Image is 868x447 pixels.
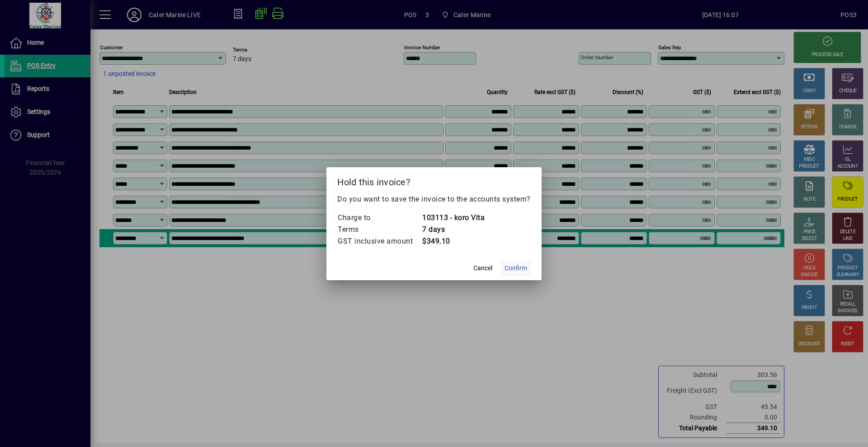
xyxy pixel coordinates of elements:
td: Terms [337,224,422,235]
h2: Hold this invoice? [326,167,542,193]
button: Cancel [468,260,497,277]
td: Charge to [337,212,422,224]
span: Confirm [505,263,527,273]
td: 103113 - koro Vita [422,212,485,224]
td: GST inclusive amount [337,235,422,247]
td: 7 days [422,224,485,235]
td: $349.10 [422,235,485,247]
span: Cancel [473,263,492,273]
p: Do you want to save the invoice to the accounts system? [337,194,531,205]
button: Confirm [501,260,531,277]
